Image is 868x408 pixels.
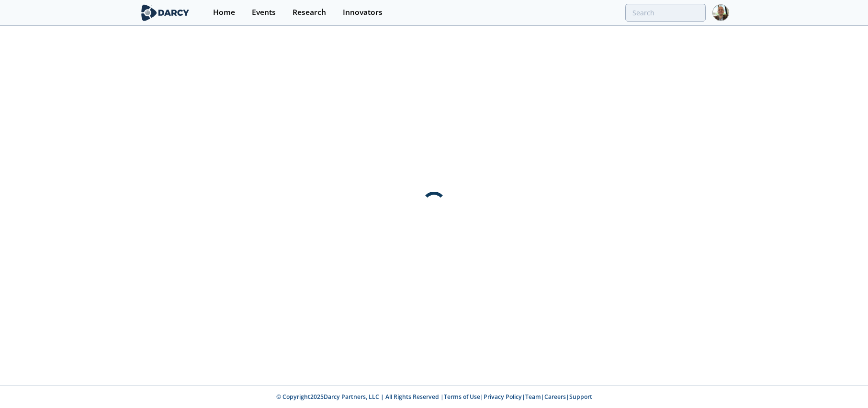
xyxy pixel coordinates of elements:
[252,9,276,16] div: Events
[712,4,729,21] img: Profile
[625,4,706,22] input: Advanced Search
[293,9,326,16] div: Research
[484,393,522,401] a: Privacy Policy
[80,393,789,401] p: © Copyright 2025 Darcy Partners, LLC | All Rights Reserved | | | | |
[525,393,541,401] a: Team
[139,4,192,21] img: logo-wide.svg
[213,9,235,16] div: Home
[544,393,566,401] a: Careers
[444,393,480,401] a: Terms of Use
[343,9,383,16] div: Innovators
[569,393,592,401] a: Support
